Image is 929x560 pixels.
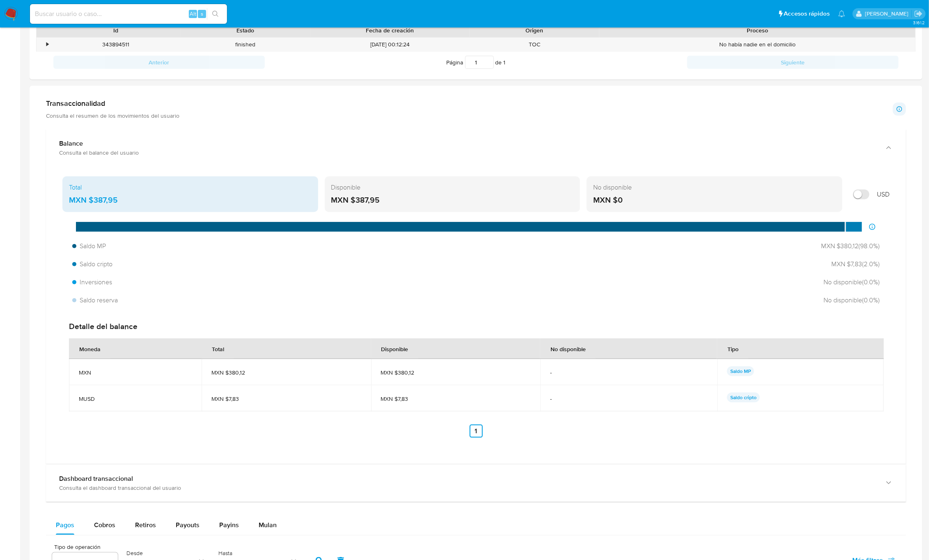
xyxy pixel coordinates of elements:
[475,26,594,34] div: Origen
[30,9,227,19] input: Buscar usuario o caso...
[181,38,310,51] div: finished
[447,56,506,69] span: Página de
[470,38,599,51] div: TOC
[838,10,845,17] a: Notificaciones
[46,41,48,48] div: •
[51,38,181,51] div: 343894511
[53,56,265,69] button: Anterior
[190,10,196,18] span: Alt
[913,19,925,26] span: 3.161.2
[914,9,923,18] a: Salir
[504,58,506,66] span: 1
[207,8,224,20] button: search-icon
[599,38,915,51] div: No había nadie en el domicilio
[57,26,175,34] div: Id
[605,26,910,34] div: Proceso
[201,10,203,18] span: s
[687,56,899,69] button: Siguiente
[865,10,911,18] p: yael.arizperojo@mercadolibre.com.mx
[310,38,470,51] div: [DATE] 00:12:24
[316,26,464,34] div: Fecha de creación
[784,9,830,18] span: Accesos rápidos
[186,26,305,34] div: Estado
